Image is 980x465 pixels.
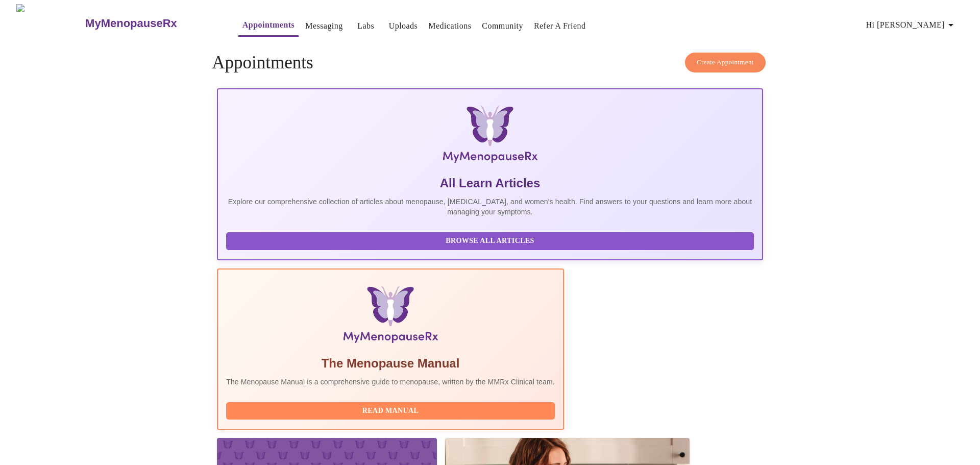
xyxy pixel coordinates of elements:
[226,175,754,191] h5: All Learn Articles
[278,286,502,347] img: Menopause Manual
[226,406,557,414] a: Read Manual
[236,235,744,248] span: Browse All Articles
[226,236,756,244] a: Browse All Articles
[428,19,471,33] a: Medications
[212,53,768,73] h4: Appointments
[84,6,218,41] a: MyMenopauseRx
[389,19,418,33] a: Uploads
[305,19,342,33] a: Messaging
[424,16,475,36] button: Medications
[226,355,555,372] h5: The Menopause Manual
[697,57,754,68] span: Create Appointment
[866,18,957,32] span: Hi [PERSON_NAME]
[236,405,545,418] span: Read Manual
[530,16,590,36] button: Refer a Friend
[308,106,672,167] img: MyMenopauseRx Logo
[226,402,555,420] button: Read Manual
[242,18,295,32] a: Appointments
[301,16,347,36] button: Messaging
[226,197,754,217] p: Explore our comprehensive collection of articles about menopause, [MEDICAL_DATA], and women's hea...
[85,17,177,30] h3: MyMenopauseRx
[226,232,754,250] button: Browse All Articles
[482,19,523,33] a: Community
[478,16,527,36] button: Community
[16,4,84,42] img: MyMenopauseRx Logo
[534,19,586,33] a: Refer a Friend
[685,53,766,72] button: Create Appointment
[862,15,961,35] button: Hi [PERSON_NAME]
[238,15,299,37] button: Appointments
[357,19,374,33] a: Labs
[350,16,382,36] button: Labs
[385,16,422,36] button: Uploads
[226,377,555,387] p: The Menopause Manual is a comprehensive guide to menopause, written by the MMRx Clinical team.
